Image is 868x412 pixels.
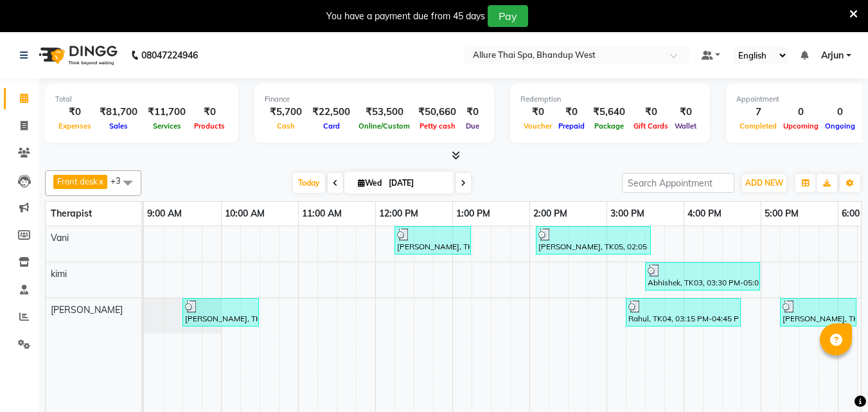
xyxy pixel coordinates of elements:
[307,105,355,120] div: ₹22,500
[293,173,325,193] span: Today
[51,304,123,316] span: [PERSON_NAME]
[51,208,92,219] span: Therapist
[646,264,759,289] div: Abhishek, TK03, 03:30 PM-05:00 PM, BALINESE MASSAGE - 90
[555,121,588,130] span: Prepaid
[742,174,786,192] button: ADD NEW
[33,37,121,73] img: logo
[326,10,485,23] div: You have a payment due from 45 days
[184,300,258,325] div: [PERSON_NAME], TK01, 09:30 AM-10:30 AM, BALINESE MASSAGE - 60
[814,361,855,399] iframe: chat widget
[520,121,555,130] span: Voucher
[530,204,571,223] a: 2:00 PM
[413,105,461,120] div: ₹50,660
[537,228,650,253] div: [PERSON_NAME], TK05, 02:05 PM-03:35 PM, BALINESE MASSAGE - 90
[55,105,94,120] div: ₹0
[745,178,783,188] span: ADD NEW
[520,94,700,105] div: Redemption
[684,204,725,223] a: 4:00 PM
[265,105,307,120] div: ₹5,700
[94,105,143,120] div: ₹81,700
[355,178,385,188] span: Wed
[55,121,94,130] span: Expenses
[150,121,184,130] span: Services
[376,204,421,223] a: 12:00 PM
[144,204,185,223] a: 9:00 AM
[555,105,588,120] div: ₹0
[299,204,345,223] a: 11:00 AM
[671,105,700,120] div: ₹0
[191,121,228,130] span: Products
[671,121,700,130] span: Wallet
[588,105,630,120] div: ₹5,640
[627,300,740,325] div: Rahul, TK04, 03:15 PM-04:45 PM, SWEDISH MASSAGE - 90
[781,300,855,325] div: [PERSON_NAME], TK06, 05:15 PM-06:15 PM, DEEP TISSUE MASSAGE - 60
[736,121,780,130] span: Completed
[607,204,648,223] a: 3:00 PM
[265,94,484,105] div: Finance
[591,121,627,130] span: Package
[630,121,671,130] span: Gift Cards
[191,105,228,120] div: ₹0
[736,105,780,120] div: 7
[630,105,671,120] div: ₹0
[822,105,858,120] div: 0
[143,105,191,120] div: ₹11,700
[396,228,470,253] div: [PERSON_NAME], TK02, 12:15 PM-01:15 PM, BALINESE MASSAGE - 60
[453,204,493,223] a: 1:00 PM
[320,121,343,130] span: Card
[622,173,734,193] input: Search Appointment
[222,204,268,223] a: 10:00 AM
[55,94,228,105] div: Total
[520,105,555,120] div: ₹0
[57,176,98,186] span: Front desk
[355,121,413,130] span: Online/Custom
[821,49,844,62] span: Arjun
[416,121,459,130] span: Petty cash
[822,121,858,130] span: Ongoing
[98,176,103,186] a: x
[355,105,413,120] div: ₹53,500
[488,5,528,27] button: Pay
[111,175,130,186] span: +3
[51,268,67,280] span: kimi
[385,174,449,193] input: 2025-09-03
[51,232,69,244] span: Vani
[106,121,131,130] span: Sales
[761,204,802,223] a: 5:00 PM
[274,121,298,130] span: Cash
[780,105,822,120] div: 0
[780,121,822,130] span: Upcoming
[463,121,483,130] span: Due
[141,37,198,73] b: 08047224946
[461,105,484,120] div: ₹0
